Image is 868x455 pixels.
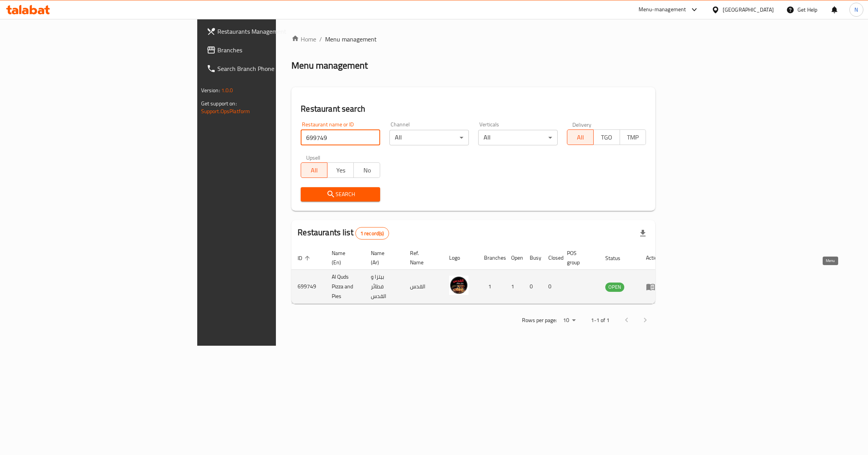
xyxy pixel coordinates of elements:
[301,162,327,178] button: All
[605,283,624,291] span: OPEN
[298,253,312,263] span: ID
[371,248,394,267] span: Name (Ar)
[217,45,336,55] span: Branches
[443,246,478,270] th: Logo
[605,283,624,292] div: OPEN
[524,270,542,304] td: 0
[304,165,324,176] span: All
[301,103,646,115] h2: Restaurant search
[327,162,354,178] button: Yes
[301,187,380,202] button: Search
[597,132,617,143] span: TGO
[217,64,336,73] span: Search Branch Phone
[542,246,561,270] th: Closed
[623,132,643,143] span: TMP
[605,253,630,263] span: Status
[640,246,666,270] th: Action
[331,165,351,176] span: Yes
[723,5,774,14] div: [GEOGRAPHIC_DATA]
[567,129,594,145] button: All
[449,276,468,295] img: Al Quds Pizza and Pies
[591,315,610,325] p: 1-1 of 1
[522,315,557,325] p: Rows per page:
[221,85,233,95] span: 1.0.0
[291,246,666,304] table: enhanced table
[572,122,592,127] label: Delivery
[201,85,220,95] span: Version:
[560,315,579,326] div: Rows per page:
[593,129,620,145] button: TGO
[355,227,389,240] div: Total records count
[639,5,686,14] div: Menu-management
[357,165,377,176] span: No
[301,130,380,145] input: Search for restaurant name or ID..
[478,130,558,145] div: All
[298,227,389,240] h2: Restaurants list
[524,246,542,270] th: Busy
[505,246,524,270] th: Open
[570,132,591,143] span: All
[410,248,434,267] span: Ref. Name
[478,270,505,304] td: 1
[201,106,250,116] a: Support.OpsPlatform
[389,130,469,145] div: All
[404,270,443,304] td: القدس
[201,98,237,109] span: Get support on:
[356,230,389,237] span: 1 record(s)
[542,270,561,304] td: 0
[620,129,646,145] button: TMP
[854,5,858,14] span: N
[200,59,342,78] a: Search Branch Phone
[325,34,377,44] span: Menu management
[291,34,655,44] nav: breadcrumb
[353,162,380,178] button: No
[200,41,342,59] a: Branches
[478,246,505,270] th: Branches
[200,22,342,41] a: Restaurants Management
[505,270,524,304] td: 1
[567,248,590,267] span: POS group
[217,27,336,36] span: Restaurants Management
[307,190,374,199] span: Search
[325,270,365,304] td: Al Quds Pizza and Pies
[306,155,320,160] label: Upsell
[332,248,355,267] span: Name (En)
[365,270,404,304] td: بيتزا و فطائر القدس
